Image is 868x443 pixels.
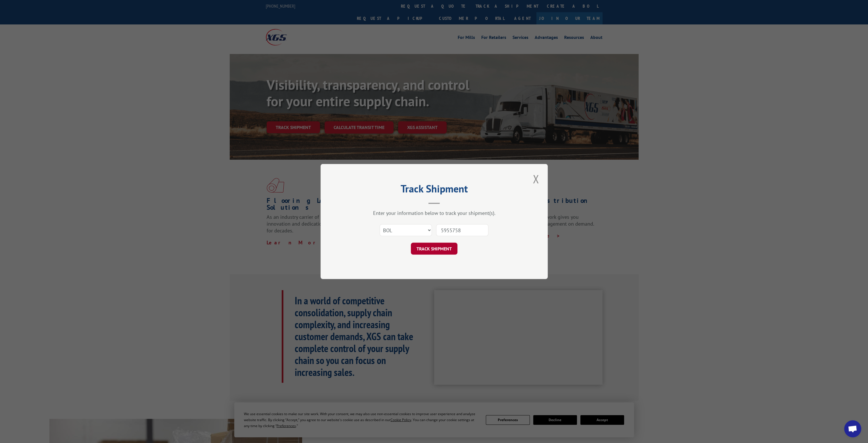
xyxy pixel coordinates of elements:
div: Enter your information below to track your shipment(s). [349,210,519,216]
a: Open chat [844,420,861,437]
button: Close modal [531,171,541,187]
h2: Track Shipment [349,185,519,195]
button: TRACK SHIPMENT [411,243,457,255]
input: Number(s) [436,224,488,236]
